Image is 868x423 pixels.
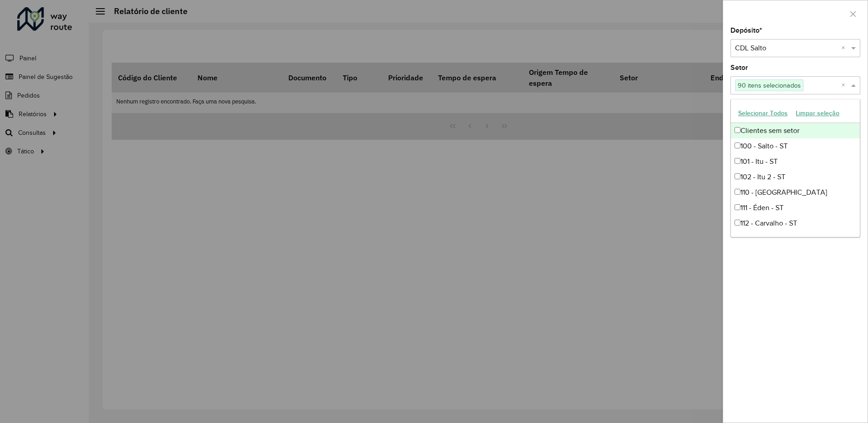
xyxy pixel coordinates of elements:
[730,62,748,73] label: Setor
[731,200,860,216] div: 111 - Éden - ST
[792,106,843,120] button: Limpar seleção
[841,80,849,91] span: Clear all
[731,216,860,231] div: 112 - Carvalho - ST
[731,169,860,185] div: 102 - Itu 2 - ST
[731,185,860,200] div: 110 - [GEOGRAPHIC_DATA]
[731,231,860,246] div: 113 - Chacara Carolina - [GEOGRAPHIC_DATA]
[730,99,860,237] ng-dropdown-panel: Options list
[731,154,860,169] div: 101 - Itu - ST
[731,123,860,138] div: Clientes sem setor
[730,25,762,36] label: Depósito
[735,80,803,91] span: 90 itens selecionados
[731,138,860,154] div: 100 - Salto - ST
[841,43,849,54] span: Clear all
[734,106,792,120] button: Selecionar Todos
